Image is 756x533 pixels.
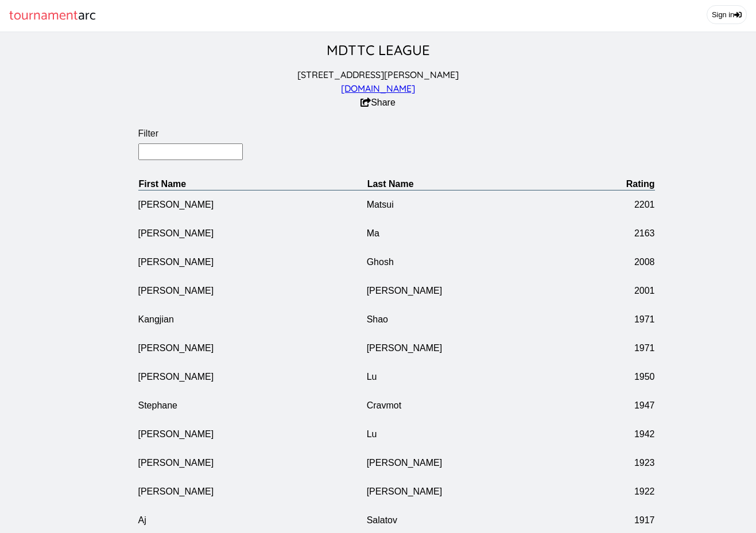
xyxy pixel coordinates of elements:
a: MDTTC LEAGUE [327,41,430,59]
td: Lu [367,363,595,391]
th: Last Name [367,178,595,190]
td: 1923 [595,449,655,477]
td: 1947 [595,391,655,420]
td: Lu [367,420,595,449]
td: [PERSON_NAME] [367,334,595,363]
td: 1942 [595,420,655,449]
td: [PERSON_NAME] [138,420,367,449]
th: First Name [138,178,367,190]
td: 1971 [595,305,655,334]
td: Cravmot [367,391,595,420]
td: [PERSON_NAME] [138,190,367,219]
td: [PERSON_NAME] [367,477,595,506]
td: [PERSON_NAME] [138,363,367,391]
td: 1922 [595,477,655,506]
td: Kangjian [138,305,367,334]
td: 2008 [595,248,655,277]
td: Ma [367,219,595,248]
td: 2201 [595,190,655,219]
td: [PERSON_NAME] [367,449,595,477]
td: Matsui [367,190,595,219]
td: [PERSON_NAME] [138,449,367,477]
a: Sign in [707,5,747,24]
button: Share [360,98,396,108]
a: [DOMAIN_NAME] [341,83,415,94]
td: 1971 [595,334,655,363]
td: [PERSON_NAME] [138,248,367,277]
td: [PERSON_NAME] [138,219,367,248]
td: Ghosh [367,248,595,277]
td: [PERSON_NAME] [367,277,595,305]
td: [PERSON_NAME] [138,277,367,305]
td: [PERSON_NAME] [138,477,367,506]
td: 2001 [595,277,655,305]
td: 2163 [595,219,655,248]
span: tournament [9,5,78,27]
td: Shao [367,305,595,334]
label: Filter [138,129,655,139]
th: Rating [595,178,655,190]
td: 1950 [595,363,655,391]
a: tournamentarc [9,5,96,27]
span: arc [78,5,96,27]
td: Stephane [138,391,367,420]
td: [PERSON_NAME] [138,334,367,363]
